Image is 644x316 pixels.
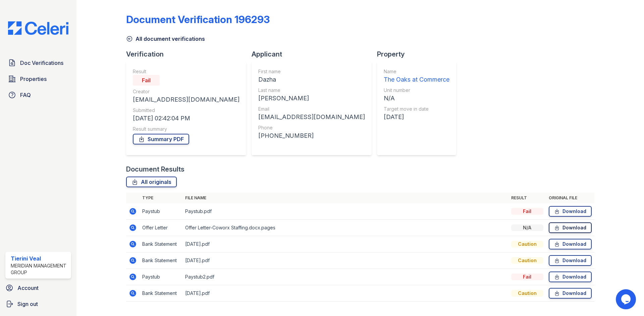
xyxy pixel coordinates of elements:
[17,284,39,292] span: Account
[20,75,47,83] span: Properties
[182,285,508,302] td: [DATE].pdf
[384,87,449,94] div: Unit number
[140,203,182,220] td: Paystub
[126,165,184,174] div: Document Results
[3,21,74,35] img: CE_Logo_Blue-a8612792a0a2168367f1c8372b55b34899dd931a85d93a1a3d3e32e68fde9ad4.png
[133,107,239,114] div: Submitted
[511,274,543,280] div: Fail
[126,35,205,43] a: All document verifications
[182,220,508,236] td: Offer Letter-Coworx Staffing.docx.pages
[5,88,71,102] a: FAQ
[384,106,449,112] div: Target move in date
[616,289,637,309] iframe: chat widget
[546,193,594,203] th: Original file
[511,257,543,264] div: Caution
[384,75,449,84] div: The Oaks at Commerce
[133,95,239,104] div: [EMAIL_ADDRESS][DOMAIN_NAME]
[11,262,68,276] div: Meridian Management Group
[133,126,239,132] div: Result summary
[182,252,508,269] td: [DATE].pdf
[258,94,365,103] div: [PERSON_NAME]
[549,255,592,266] a: Download
[17,300,38,308] span: Sign out
[182,193,508,203] th: File name
[140,285,182,302] td: Bank Statement
[182,236,508,252] td: [DATE].pdf
[258,124,365,131] div: Phone
[20,91,31,99] span: FAQ
[511,241,543,247] div: Caution
[140,269,182,285] td: Paystub
[384,68,449,84] a: Name The Oaks at Commerce
[258,131,365,140] div: [PHONE_NUMBER]
[252,49,377,59] div: Applicant
[182,269,508,285] td: Paystub2.pdf
[549,239,592,249] a: Download
[140,236,182,252] td: Bank Statement
[511,290,543,297] div: Caution
[511,208,543,215] div: Fail
[133,75,160,86] div: Fail
[384,94,449,103] div: N/A
[133,114,239,123] div: [DATE] 02:42:04 PM
[140,252,182,269] td: Bank Statement
[3,297,74,311] a: Sign out
[549,272,592,282] a: Download
[549,206,592,217] a: Download
[133,134,189,144] a: Summary PDF
[20,59,63,67] span: Doc Verifications
[126,177,177,187] a: All originals
[258,75,365,84] div: Dazha
[258,87,365,94] div: Last name
[384,68,449,75] div: Name
[126,13,270,25] div: Document Verification 196293
[126,49,252,59] div: Verification
[140,220,182,236] td: Offer Letter
[258,106,365,112] div: Email
[549,222,592,233] a: Download
[377,49,462,59] div: Property
[511,224,543,231] div: N/A
[133,68,239,75] div: Result
[5,72,71,86] a: Properties
[258,112,365,122] div: [EMAIL_ADDRESS][DOMAIN_NAME]
[549,288,592,299] a: Download
[508,193,546,203] th: Result
[140,193,182,203] th: Type
[5,56,71,70] a: Doc Verifications
[258,68,365,75] div: First name
[3,281,74,295] a: Account
[384,112,449,122] div: [DATE]
[182,203,508,220] td: Paystub.pdf
[11,254,68,262] div: Tierini Veal
[133,88,239,95] div: Creator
